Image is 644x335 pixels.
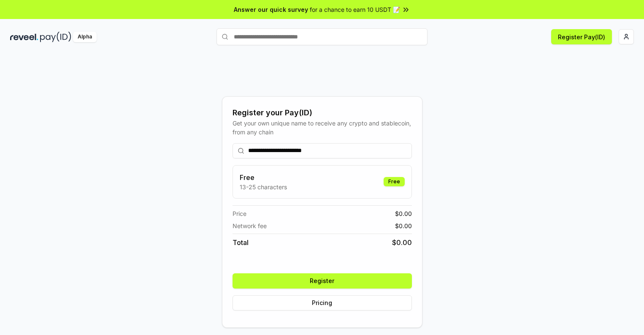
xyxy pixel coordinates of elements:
[240,172,287,182] h3: Free
[310,5,400,14] span: for a chance to earn 10 USDT 📝
[233,295,412,310] button: Pricing
[233,273,412,289] button: Register
[40,32,71,42] img: pay_id
[395,209,412,218] span: $ 0.00
[392,237,412,248] span: $ 0.00
[551,29,612,44] button: Register Pay(ID)
[73,32,97,42] div: Alpha
[233,119,412,136] div: Get your own unique name to receive any crypto and stablecoin, from any chain
[234,5,308,14] span: Answer our quick survey
[10,32,38,42] img: reveel_dark
[233,107,412,119] div: Register your Pay(ID)
[384,177,405,186] div: Free
[240,182,287,191] p: 13-25 characters
[233,221,267,230] span: Network fee
[233,237,249,248] span: Total
[395,221,412,230] span: $ 0.00
[233,209,246,218] span: Price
